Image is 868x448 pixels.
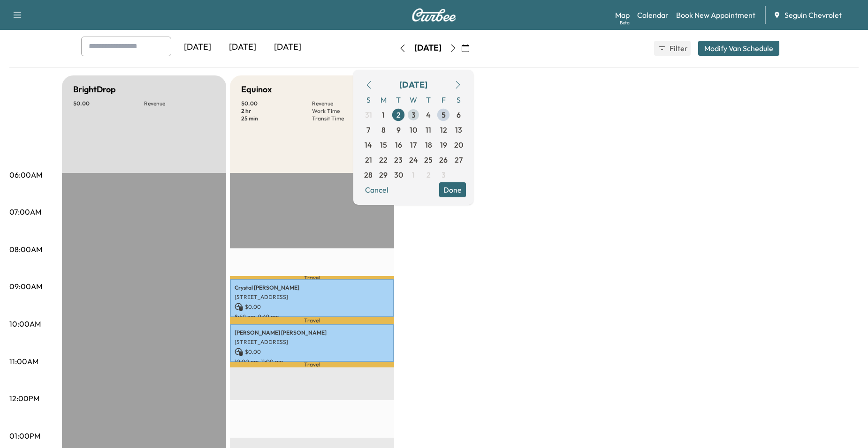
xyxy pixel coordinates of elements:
span: 1 [412,169,415,180]
button: Cancel [361,182,393,197]
span: 4 [426,109,431,120]
span: 26 [439,154,448,165]
div: [DATE] [220,37,265,58]
button: Done [439,182,466,197]
span: 2 [426,169,431,180]
span: 18 [425,139,432,150]
img: Curbee Logo [411,8,457,22]
h5: BrightDrop [73,83,116,96]
a: Calendar [637,9,669,21]
a: MapBeta [615,9,630,21]
span: 31 [365,109,372,120]
span: F [436,92,451,107]
span: 25 [424,154,433,165]
p: 07:00AM [9,206,41,217]
span: 16 [395,139,402,150]
span: 5 [442,109,446,120]
span: 28 [364,169,373,180]
span: 9 [396,124,401,135]
p: $ 0.00 [241,100,312,107]
span: 2 [396,109,401,120]
p: Travel [230,317,394,324]
span: 22 [379,154,388,165]
span: 12 [440,124,447,135]
span: 10 [410,124,417,135]
p: Transit Time [312,115,383,122]
p: $ 0.00 [73,100,144,107]
span: 20 [454,139,463,150]
p: 8:49 am - 9:49 am [235,313,389,321]
button: Filter [654,41,691,56]
p: 11:00AM [9,356,38,367]
p: 01:00PM [9,430,40,441]
span: 30 [394,169,403,180]
span: 3 [442,169,446,180]
span: M [376,92,391,107]
p: Revenue [144,100,215,107]
p: 06:00AM [9,169,42,180]
span: 15 [380,139,387,150]
span: 14 [365,139,372,150]
span: 29 [379,169,388,180]
p: [STREET_ADDRESS] [235,293,389,301]
button: Modify Van Schedule [698,41,779,56]
p: $ 0.00 [235,348,389,356]
span: Seguin Chevrolet [784,9,842,21]
span: S [451,92,466,107]
p: Travel [230,362,394,367]
span: 6 [457,109,461,120]
p: [STREET_ADDRESS] [235,338,389,346]
h5: Equinox [241,83,272,96]
div: [DATE] [414,42,442,54]
span: 24 [409,154,418,165]
span: 27 [455,154,463,165]
span: W [406,92,421,107]
span: T [391,92,406,107]
div: [DATE] [175,37,220,58]
span: 19 [440,139,447,150]
p: 25 min [241,115,312,122]
p: 10:00AM [9,318,41,329]
div: [DATE] [265,37,310,58]
span: 3 [411,109,416,120]
span: 7 [366,124,370,135]
p: 09:00AM [9,281,42,292]
span: Filter [670,43,686,54]
span: 21 [365,154,372,165]
div: Beta [620,19,630,26]
p: 2 hr [241,107,312,115]
p: $ 0.00 [235,303,389,311]
p: 08:00AM [9,244,42,255]
span: S [361,92,376,107]
div: [DATE] [399,78,427,91]
p: Crystal [PERSON_NAME] [235,284,389,291]
span: 8 [381,124,386,135]
span: 11 [426,124,431,135]
p: Revenue [312,100,383,107]
span: 17 [410,139,417,150]
p: [PERSON_NAME] [PERSON_NAME] [235,329,389,336]
span: 13 [455,124,462,135]
p: 12:00PM [9,393,39,404]
span: 1 [382,109,385,120]
p: Work Time [312,107,383,115]
span: T [421,92,436,107]
p: Travel [230,276,394,279]
span: 23 [394,154,403,165]
a: Book New Appointment [676,9,755,21]
p: 10:00 am - 11:00 am [235,358,389,366]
